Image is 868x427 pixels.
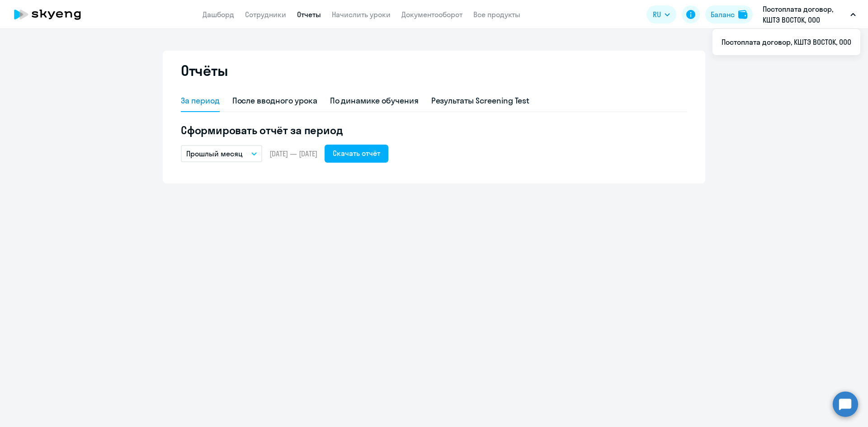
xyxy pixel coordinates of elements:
div: Результаты Screening Test [431,95,530,107]
div: Скачать отчёт [333,148,380,159]
a: Сотрудники [245,10,286,19]
button: Балансbalance [705,5,753,23]
div: По динамике обучения [330,95,419,107]
a: Дашборд [203,10,234,19]
p: Прошлый месяц [186,148,243,159]
div: Баланс [711,9,735,20]
a: Все продукты [473,10,520,19]
span: [DATE] — [DATE] [269,149,317,159]
a: Начислить уроки [332,10,391,19]
h2: Отчёты [181,61,228,80]
div: После вводного урока [232,95,317,107]
span: RU [653,9,661,20]
a: Документооборот [401,10,462,19]
img: balance [738,10,747,19]
ul: RU [712,29,860,55]
button: Постоплата договор, КШТЭ ВОСТОК, ООО [758,4,860,25]
div: За период [181,95,220,107]
button: Скачать отчёт [325,145,388,163]
button: RU [646,5,676,23]
a: Отчеты [297,10,321,19]
button: Прошлый месяц [181,145,262,162]
p: Постоплата договор, КШТЭ ВОСТОК, ООО [763,4,847,25]
h5: Сформировать отчёт за период [181,123,687,137]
